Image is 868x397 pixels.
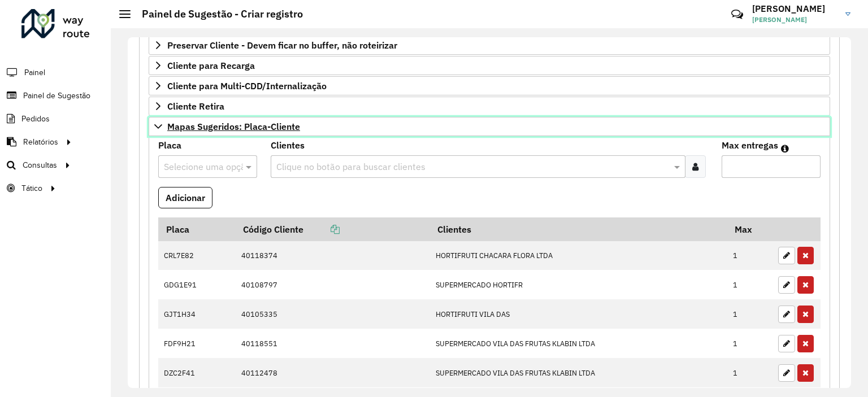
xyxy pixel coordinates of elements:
td: 40118374 [235,241,429,271]
span: [PERSON_NAME] [752,15,837,25]
label: Max entregas [722,138,778,152]
td: CRL7E82 [158,241,235,271]
em: Máximo de clientes que serão colocados na mesma rota com os clientes informados [781,144,789,153]
th: Código Cliente [235,217,429,241]
td: 1 [727,270,772,299]
a: Cliente Retira [149,97,830,116]
span: Tático [21,182,42,194]
span: Cliente Retira [167,102,224,111]
td: GJT1H34 [158,299,235,329]
label: Clientes [271,138,305,152]
span: Mapas Sugeridos: Placa-Cliente [167,122,300,131]
span: Relatórios [23,136,58,148]
td: DZC2F41 [158,358,235,387]
span: Cliente para Multi-CDD/Internalização [167,81,327,90]
td: 1 [727,329,772,358]
span: Preservar Cliente - Devem ficar no buffer, não roteirizar [167,41,397,50]
a: Cliente para Multi-CDD/Internalização [149,76,830,95]
a: Mapas Sugeridos: Placa-Cliente [149,117,830,136]
h3: [PERSON_NAME] [752,3,837,14]
td: FDF9H21 [158,329,235,358]
td: 40112478 [235,358,429,387]
th: Placa [158,217,235,241]
td: 1 [727,358,772,387]
a: Preservar Cliente - Devem ficar no buffer, não roteirizar [149,36,830,55]
td: HORTIFRUTI CHACARA FLORA LTDA [430,241,727,271]
th: Clientes [430,217,727,241]
td: HORTIFRUTI VILA DAS [430,299,727,329]
th: Max [727,217,772,241]
td: SUPERMERCADO VILA DAS FRUTAS KLABIN LTDA [430,329,727,358]
a: Copiar [303,224,340,235]
td: 40118551 [235,329,429,358]
a: Contato Rápido [725,2,749,27]
td: SUPERMERCADO VILA DAS FRUTAS KLABIN LTDA [430,358,727,387]
span: Painel [24,67,45,78]
a: Cliente para Recarga [149,56,830,75]
span: Cliente para Recarga [167,61,255,70]
td: 1 [727,299,772,329]
td: GDG1E91 [158,270,235,299]
td: 1 [727,241,772,271]
span: Painel de Sugestão [23,90,90,102]
button: Adicionar [158,187,212,208]
label: Placa [158,138,181,152]
h2: Painel de Sugestão - Criar registro [131,8,303,20]
td: 40108797 [235,270,429,299]
span: Pedidos [21,113,50,125]
td: 40105335 [235,299,429,329]
td: SUPERMERCADO HORTIFR [430,270,727,299]
span: Consultas [23,159,57,171]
